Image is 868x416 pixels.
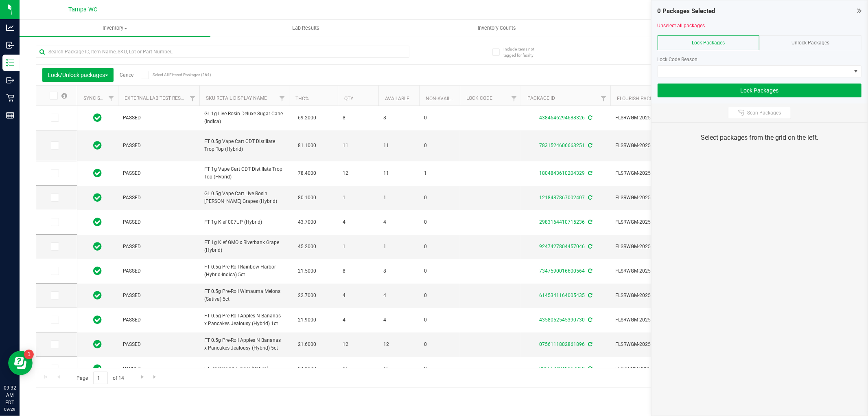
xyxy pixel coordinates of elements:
span: In Sync [94,112,102,123]
span: 69.2000 [294,112,320,124]
inline-svg: Reports [6,111,14,119]
a: THC% [295,96,309,101]
span: Lab Results [281,24,330,32]
inline-svg: Inbound [6,41,14,49]
span: 4 [383,316,414,324]
span: FT 7g Ground Flower (Sativa) [204,365,284,373]
span: FT 0.5g Pre-Roll Rainbow Harbor (Hybrid-Indica) 5ct [204,263,284,279]
span: Sync from Compliance System [587,317,592,323]
span: Sync from Compliance System [587,293,592,298]
span: FLSRWGM-20250922-1251 [615,142,695,150]
span: 0 [424,267,455,275]
span: 0 [424,142,455,150]
span: Lock Code Reason [658,57,698,62]
span: FLSRWGM-20250922-929 [615,194,695,202]
span: 81.1000 [294,140,320,152]
a: External Lab Test Result [125,95,188,101]
span: 0 [424,194,455,202]
span: Sync from Compliance System [587,143,592,148]
span: FT 0.5g Pre-Roll Apples N Bananas x Pancakes Jealousy (Hybrid) 1ct [204,312,284,328]
a: Go to the next page [136,372,148,383]
span: 8 [343,114,374,122]
span: 8 [343,267,374,275]
span: In Sync [94,265,102,277]
span: Inventory [20,24,210,32]
inline-svg: Inventory [6,59,14,67]
span: 45.2000 [294,241,320,253]
a: Unselect all packages [658,23,705,29]
span: In Sync [94,140,102,151]
span: In Sync [94,241,102,252]
span: 80.1000 [294,192,320,204]
span: 0 [424,341,455,348]
span: 78.4000 [294,167,320,179]
span: 24.1000 [294,363,320,375]
span: FT 0.5g Vape Cart CDT Distillate Trop Top (Hybrid) [204,138,284,153]
a: 9247427804457046 [539,244,585,249]
a: 0756111802861896 [539,341,585,347]
span: FLSRWGM-20250917-891 [615,316,695,324]
inline-svg: Analytics [6,24,14,32]
span: 1 [383,194,414,202]
span: 11 [383,142,414,150]
span: FLSRWGM-20250917-641 [615,365,695,373]
a: Sync Status [83,95,115,101]
span: PASSED [123,292,195,299]
span: FT 1g Kief 007UP (Hybrid) [204,218,284,226]
span: FLSRWGM-20250917-722 [615,341,695,348]
a: 4358052545390730 [539,317,585,323]
span: Sync from Compliance System [587,115,592,121]
a: Filter [105,92,118,106]
span: PASSED [123,114,195,122]
span: Include items not tagged for facility [503,46,544,58]
div: Select packages from the grid on the left. [662,133,857,143]
a: 1218487867002407 [539,195,585,200]
a: Lab Results [210,20,401,37]
inline-svg: Outbound [6,76,14,84]
span: 1 [343,243,374,251]
p: 09/29 [4,406,16,412]
span: PASSED [123,316,195,324]
span: 1 [343,194,374,202]
span: 0 [424,218,455,226]
span: 4 [343,316,374,324]
a: 1804843610204329 [539,170,585,176]
span: 4 [343,292,374,299]
span: 12 [343,169,374,177]
span: PASSED [123,341,195,348]
span: 15 [343,365,374,373]
a: Go to the last page [149,372,161,383]
span: PASSED [123,169,195,177]
span: 21.6000 [294,339,320,350]
span: In Sync [94,314,102,326]
button: Scan Packages [728,107,791,119]
span: In Sync [94,167,102,179]
span: Sync from Compliance System [587,244,592,249]
span: In Sync [94,290,102,301]
span: 12 [383,341,414,348]
span: FLSRWGM-20250922-818 [615,218,695,226]
span: Sync from Compliance System [587,268,592,274]
span: 0 [424,292,455,299]
iframe: Resource center unread badge [24,350,34,359]
span: GL 1g Live Rosin Deluxe Sugar Cane (Indica) [204,110,284,125]
a: Inventory [20,20,210,37]
span: 4 [383,218,414,226]
input: Search Package ID, Item Name, SKU, Lot or Part Number... [36,46,409,58]
span: Scan Packages [747,110,781,116]
span: FT 0.5g Pre-Roll Wimauma Melons (Sativa) 5ct [204,288,284,303]
iframe: Resource center [8,351,33,375]
a: Filter [597,92,610,106]
a: Filter [275,92,289,106]
a: 6145341164005435 [539,293,585,298]
span: Sync from Compliance System [587,366,592,372]
span: 11 [383,169,414,177]
span: Unlock Packages [791,40,829,46]
a: Available [385,96,409,101]
span: 15 [383,365,414,373]
span: 8 [383,267,414,275]
a: Filter [507,92,521,106]
span: Lock/Unlock packages [48,72,108,78]
span: In Sync [94,363,102,374]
